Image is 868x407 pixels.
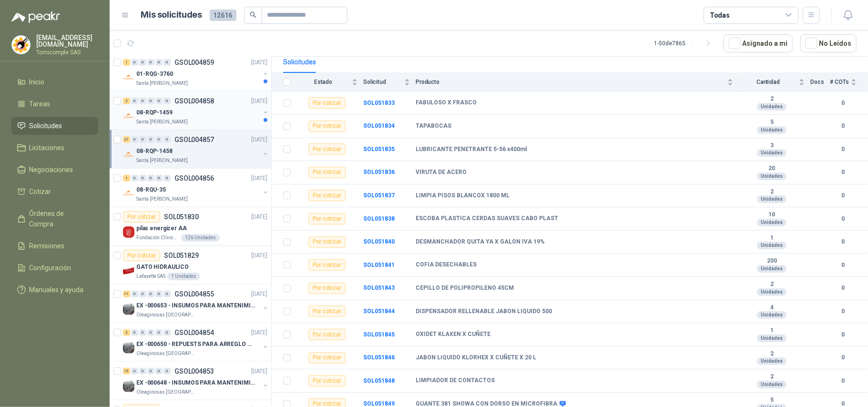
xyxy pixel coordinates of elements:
img: Company Logo [123,226,134,238]
p: GSOL004857 [174,136,214,143]
p: GSOL004854 [174,329,214,336]
a: SOL051844 [363,308,395,315]
img: Company Logo [123,342,134,354]
b: 0 [830,214,857,224]
b: 2 [739,95,805,103]
a: Inicio [11,73,98,91]
img: Company Logo [123,188,134,199]
p: [DATE] [251,213,267,222]
div: Por cotizar [308,213,346,224]
b: 5 [739,119,805,126]
a: 11 0 0 0 0 0 GSOL004855[DATE] Company LogoEX -000653 - INSUMOS PARA MANTENIMIENTO A CADENASOleagi... [123,288,269,319]
b: 0 [830,191,857,200]
div: 0 [155,59,163,66]
b: 0 [830,145,857,154]
div: 126 Unidades [181,234,220,242]
a: SOL051838 [363,215,395,222]
p: GSOL004856 [174,175,214,182]
div: Por cotizar [123,250,160,261]
div: 0 [163,329,171,336]
p: [DATE] [251,135,267,144]
b: VIRUTA DE ACERO [416,169,467,176]
a: 3 0 0 0 0 0 GSOL004854[DATE] Company LogoEX -000650 - REPUESTS PARA ARREGLO BOMBA DE PLANTAOleagi... [123,327,269,357]
img: Company Logo [123,72,134,83]
a: SOL051846 [363,354,395,361]
b: 200 [739,257,805,265]
span: Negociaciones [30,164,73,175]
div: 0 [147,175,154,182]
div: Unidades [757,357,786,365]
p: EX -000653 - INSUMOS PARA MANTENIMIENTO A CADENAS [136,301,255,310]
div: 0 [139,59,146,66]
a: Tareas [11,95,98,113]
p: Santa [PERSON_NAME] [136,118,188,126]
a: SOL051843 [363,285,395,291]
a: SOL051841 [363,262,395,268]
b: ESCOBA PLASTICA CERDAS SUAVES CABO PLAST [416,215,558,223]
th: Estado [296,73,363,92]
b: SOL051837 [363,192,395,199]
div: Todas [710,10,730,20]
b: 0 [830,99,857,108]
b: SOL051840 [363,238,395,245]
b: SOL051834 [363,122,395,129]
a: 1 0 0 0 0 0 GSOL004856[DATE] Company Logo08-RQU-35Santa [PERSON_NAME] [123,173,269,203]
img: Company Logo [123,149,134,161]
b: 0 [830,237,857,246]
span: Órdenes de Compra [30,208,89,229]
span: Remisiones [30,241,65,251]
p: [DATE] [251,290,267,299]
h1: Mis solicitudes [141,8,202,22]
p: Santa [PERSON_NAME] [136,80,188,87]
a: Licitaciones [11,139,98,157]
b: 0 [830,307,857,316]
span: Estado [296,79,350,85]
b: SOL051845 [363,331,395,338]
p: Santa [PERSON_NAME] [136,195,188,203]
a: Configuración [11,259,98,277]
p: [DATE] [251,328,267,337]
div: 0 [139,175,146,182]
div: Unidades [757,103,786,111]
div: 0 [155,329,163,336]
div: 0 [163,59,171,66]
div: Solicitudes [283,57,316,67]
p: GSOL004853 [174,368,214,375]
b: FABULOSO X FRASCO [416,99,477,107]
div: 0 [163,175,171,182]
span: Configuración [30,263,71,273]
a: 27 0 0 0 0 0 GSOL004857[DATE] Company Logo08-RQP-1458Santa [PERSON_NAME] [123,134,269,164]
p: SOL051830 [164,214,199,220]
div: Por cotizar [308,97,346,109]
div: Unidades [757,265,786,273]
th: Docs [810,73,830,92]
div: 0 [163,98,171,104]
div: 0 [131,368,138,375]
b: 0 [830,330,857,339]
b: CEPILLO DE POLIPROPILENO 45CM [416,285,514,292]
span: Manuales y ayuda [30,285,84,295]
b: SOL051849 [363,400,395,407]
b: 0 [830,353,857,362]
div: 1 [123,175,130,182]
th: # COTs [830,73,868,92]
b: 0 [830,284,857,293]
a: Cotizar [11,183,98,201]
p: Oleaginosas [GEOGRAPHIC_DATA][PERSON_NAME] [136,350,196,357]
p: EX -000648 - INSUMOS PARA MANTENIMIENITO MECANICO [136,378,255,387]
b: DISPENSADOR RELLENABLE JABON LIQUIDO 500 [416,308,552,315]
div: Unidades [757,219,786,226]
p: GATO HIDRAULICO [136,263,189,272]
div: Unidades [757,149,786,157]
div: 0 [139,98,146,104]
div: 0 [147,136,154,143]
a: 3 0 0 0 0 0 GSOL004858[DATE] Company Logo08-RQP-1459Santa [PERSON_NAME] [123,95,269,126]
div: Por cotizar [308,121,346,132]
span: 12616 [210,10,236,21]
p: Fundación Clínica Shaio [136,234,179,242]
b: 10 [739,211,805,219]
b: 20 [739,165,805,173]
